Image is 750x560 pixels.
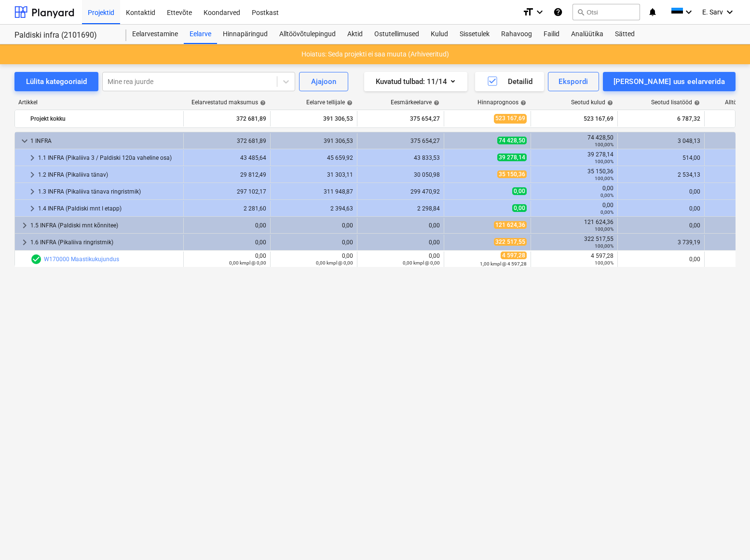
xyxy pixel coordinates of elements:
[497,154,527,161] span: 39 278,14
[14,99,183,106] div: Artikkel
[522,6,534,18] i: format_size
[494,238,527,246] span: 322 517,55
[477,99,526,106] div: Hinnaprognoos
[614,75,725,88] div: [PERSON_NAME] uus eelarverida
[535,202,614,215] div: 0,00
[311,75,336,88] div: Ajajoon
[512,187,527,195] span: 0,00
[535,111,614,126] div: 523 167,69
[361,171,440,178] div: 30 050,98
[191,99,266,106] div: Eelarvestatud maksumus
[595,226,614,232] small: 100,00%
[184,25,217,44] a: Eelarve
[535,252,614,266] div: 4 597,28
[38,184,179,199] div: 1.3 INFRA (Pikaliiva tänava ringristmik)
[622,239,700,246] div: 3 739,19
[495,25,538,44] div: Rahavoog
[364,72,467,91] button: Kuvatud tulbad:11/14
[595,243,614,249] small: 100,00%
[14,30,115,41] div: Paldiski infra (2101690)
[299,72,348,91] button: Ajajoon
[30,111,179,126] div: Projekt kokku
[27,169,38,181] span: keyboard_arrow_right
[38,201,179,216] div: 1.4 INFRA (Paldiski mnt I etapp)
[345,100,353,106] span: help
[648,6,657,18] i: notifications
[188,171,266,178] div: 29 812,49
[361,111,440,126] div: 375 654,27
[361,239,440,246] div: 0,00
[19,135,30,147] span: keyboard_arrow_down
[622,154,700,161] div: 514,00
[274,239,353,246] div: 0,00
[188,222,266,229] div: 0,00
[622,171,700,178] div: 2 534,13
[497,170,527,178] span: 35 150,36
[258,100,266,106] span: help
[518,100,526,106] span: help
[573,4,640,20] button: Otsi
[494,114,527,123] span: 523 167,69
[361,154,440,161] div: 43 833,53
[535,168,614,182] div: 35 150,36
[391,99,439,106] div: Eesmärkeelarve
[38,167,179,182] div: 1.2 INFRA (Pikaliiva tänav)
[692,100,700,106] span: help
[274,138,353,144] div: 391 306,53
[595,260,614,266] small: 100,00%
[217,25,273,44] a: Hinnapäringud
[702,514,750,560] iframe: Chat Widget
[487,75,532,88] div: Detailid
[273,25,341,44] a: Alltöövõtulepingud
[126,25,184,44] div: Eelarvestamine
[651,99,700,106] div: Seotud lisatööd
[622,256,700,263] div: 0,00
[274,222,353,229] div: 0,00
[188,239,266,246] div: 0,00
[622,188,700,195] div: 0,00
[497,137,527,144] span: 74 428,50
[30,235,179,250] div: 1.6 INFRA (Pikaliiva ringristmik)
[368,25,425,44] a: Ostutellimused
[565,25,609,44] a: Analüütika
[274,252,353,266] div: 0,00
[535,236,614,249] div: 322 517,55
[603,72,736,91] button: [PERSON_NAME] uus eelarverida
[188,138,266,144] div: 372 681,89
[609,25,641,44] a: Sätted
[376,75,456,88] div: Kuvatud tulbad : 11/14
[454,25,495,44] a: Sissetulek
[535,134,614,148] div: 74 428,50
[188,188,266,195] div: 297 102,17
[595,159,614,164] small: 100,00%
[188,252,266,266] div: 0,00
[480,261,527,266] small: 1,00 kmpl @ 4 597,28
[30,253,42,265] span: Eelarvereal on 1 hinnapakkumist
[361,205,440,212] div: 2 298,84
[622,111,700,126] div: 6 787,32
[306,99,353,106] div: Eelarve tellijale
[538,25,565,44] a: Failid
[535,151,614,165] div: 39 278,14
[494,221,527,229] span: 121 624,36
[622,222,700,229] div: 0,00
[724,6,736,18] i: keyboard_arrow_down
[27,152,38,164] span: keyboard_arrow_right
[341,25,368,44] a: Aktid
[316,260,353,266] small: 0,00 kmpl @ 0,00
[535,185,614,198] div: 0,00
[595,142,614,147] small: 100,00%
[403,260,440,266] small: 0,00 kmpl @ 0,00
[600,193,614,198] small: 0,00%
[229,260,266,266] small: 0,00 kmpl @ 0,00
[605,100,613,106] span: help
[274,111,353,126] div: 391 306,53
[501,252,527,259] span: 4 597,28
[26,75,87,88] div: Lülita kategooriaid
[44,256,119,263] a: W170000 Maastikukujundus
